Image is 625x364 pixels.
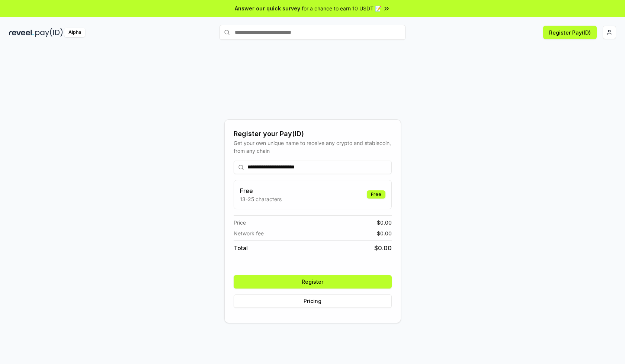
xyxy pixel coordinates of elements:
div: Register your Pay(ID) [234,129,392,139]
img: pay_id [35,28,63,37]
span: $ 0.00 [374,244,392,252]
button: Register [234,275,392,289]
span: $ 0.00 [377,229,392,237]
div: Alpha [64,28,85,37]
img: reveel_dark [9,28,34,37]
button: Pricing [234,294,392,308]
span: Network fee [234,229,264,237]
div: Free [367,190,385,199]
span: for a chance to earn 10 USDT 📝 [302,4,381,12]
div: Get your own unique name to receive any crypto and stablecoin, from any chain [234,139,392,155]
span: $ 0.00 [377,219,392,226]
span: Answer our quick survey [235,4,300,12]
span: Price [234,219,246,226]
h3: Free [240,186,282,195]
button: Register Pay(ID) [543,26,597,39]
p: 13-25 characters [240,195,282,203]
span: Total [234,244,248,252]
